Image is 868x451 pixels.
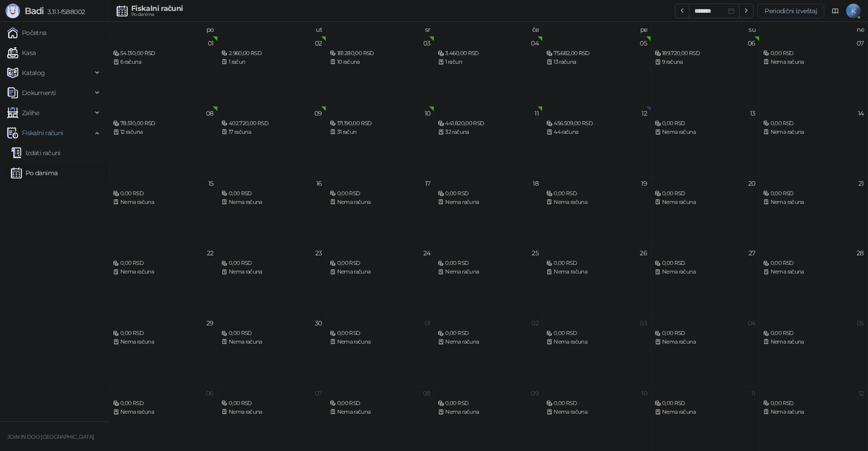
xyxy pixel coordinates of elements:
td: 2025-10-05 [760,316,868,386]
div: 10 računa [330,58,431,66]
td: 2025-09-23 [218,246,326,316]
div: 29 [206,320,214,326]
div: Nema računa [221,268,322,276]
td: 2025-09-04 [434,36,543,106]
div: 0,00 RSD [113,259,214,268]
th: sr [326,22,435,36]
div: 1 račun [438,58,539,66]
div: 25 [532,250,539,256]
div: 32 računa [438,128,539,137]
div: 04 [748,320,755,326]
div: Nema računa [113,268,214,276]
div: 0,00 RSD [655,399,755,408]
td: 2025-09-10 [326,106,435,176]
div: 06 [206,390,214,396]
div: 0,00 RSD [763,119,864,128]
div: 0,00 RSD [438,329,539,338]
div: 26 [640,250,647,256]
th: ut [218,22,326,36]
div: 0,00 RSD [438,259,539,268]
div: 30 [315,320,322,326]
div: 0,00 RSD [763,399,864,408]
div: Po danima [131,12,183,17]
span: Badi [25,5,44,16]
div: 0,00 RSD [546,329,647,338]
div: 0,00 RSD [330,189,431,198]
div: 0,00 RSD [655,119,755,128]
div: 06 [748,40,755,46]
div: 12 računa [113,128,214,137]
div: Nema računa [546,338,647,346]
div: 0,00 RSD [330,329,431,338]
td: 2025-09-26 [543,246,651,316]
td: 2025-09-11 [434,106,543,176]
div: Nema računa [438,198,539,207]
div: 0,00 RSD [221,329,322,338]
div: 0,00 RSD [221,259,322,268]
div: 0,00 RSD [221,189,322,198]
div: 181.280,00 RSD [330,49,431,58]
div: 0,00 RSD [546,399,647,408]
td: 2025-09-29 [109,316,218,386]
div: Nema računa [655,408,755,416]
div: 0,00 RSD [763,259,864,268]
td: 2025-09-02 [218,36,326,106]
td: 2025-10-04 [651,316,760,386]
div: 0,00 RSD [763,49,864,58]
div: 13 računa [546,58,647,66]
div: 441.820,00 RSD [438,119,539,128]
div: 15 [208,180,214,187]
div: Nema računa [330,198,431,207]
td: 2025-09-25 [434,246,543,316]
div: Nema računa [763,128,864,137]
div: Nema računa [655,128,755,137]
div: 11 [534,110,539,117]
div: 54.130,00 RSD [113,49,214,58]
div: 31 račun [330,128,431,137]
div: 22 [207,250,214,256]
td: 2025-09-09 [218,106,326,176]
td: 2025-09-28 [760,246,868,316]
td: 2025-09-08 [109,106,218,176]
td: 2025-09-14 [760,106,868,176]
div: 0,00 RSD [655,189,755,198]
div: 0,00 RSD [438,189,539,198]
div: 12 [642,110,647,117]
div: Nema računa [763,198,864,207]
div: 17 računa [221,128,322,137]
td: 2025-09-19 [543,176,651,246]
div: 189.720,00 RSD [655,49,755,58]
span: Zalihe [22,104,39,122]
th: če [434,22,543,36]
div: 08 [423,390,431,396]
td: 2025-09-01 [109,36,218,106]
div: Nema računa [763,408,864,416]
div: 78.510,00 RSD [113,119,214,128]
div: 0,00 RSD [330,259,431,268]
div: 0,00 RSD [763,329,864,338]
div: Nema računa [438,408,539,416]
th: po [109,22,218,36]
td: 2025-09-05 [543,36,651,106]
td: 2025-09-20 [651,176,760,246]
div: Nema računa [438,338,539,346]
div: 05 [857,320,864,326]
div: Nema računa [546,268,647,276]
div: 44 računa [546,128,647,137]
div: 01 [208,40,214,46]
div: 9 računa [655,58,755,66]
td: 2025-09-06 [651,36,760,106]
div: Nema računa [655,198,755,207]
div: Nema računa [330,268,431,276]
a: Dokumentacija [828,4,842,18]
div: 0,00 RSD [113,329,214,338]
th: su [651,22,760,36]
div: Nema računa [763,58,864,66]
div: 01 [425,320,431,326]
div: 0,00 RSD [113,399,214,408]
div: Nema računa [221,408,322,416]
div: 23 [315,250,322,256]
div: Nema računa [113,408,214,416]
td: 2025-10-01 [326,316,435,386]
div: Nema računa [221,198,322,207]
